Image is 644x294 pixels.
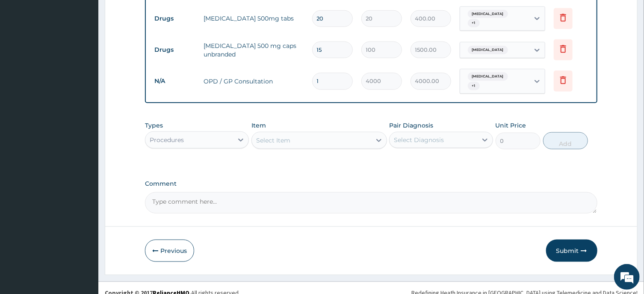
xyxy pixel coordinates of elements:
td: OPD / GP Consultation [199,73,307,90]
img: d_794563401_company_1708531726252_794563401 [16,43,35,64]
td: Drugs [150,42,199,58]
span: [MEDICAL_DATA] [468,10,508,18]
td: [MEDICAL_DATA] 500 mg caps unbranded [199,37,307,63]
span: [MEDICAL_DATA] [468,72,508,81]
label: Comment [145,180,597,187]
textarea: Type your message and hit 'Enter' [4,200,163,230]
td: N/A [150,73,199,89]
button: Previous [145,240,194,262]
div: Procedures [150,136,184,144]
span: + 1 [468,82,480,90]
span: [MEDICAL_DATA] [468,46,508,54]
span: We're online! [50,91,118,177]
label: Pair Diagnosis [389,121,433,130]
td: Drugs [150,11,199,27]
label: Unit Price [496,121,526,130]
span: + 1 [468,19,480,27]
div: Minimize live chat window [140,4,161,25]
div: Select Item [256,136,290,145]
button: Add [543,132,588,149]
label: Item [251,121,266,130]
td: [MEDICAL_DATA] 500mg tabs [199,10,307,27]
label: Types [145,122,163,129]
div: Select Diagnosis [394,136,444,144]
button: Submit [546,240,597,262]
div: Chat with us now [44,48,144,59]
